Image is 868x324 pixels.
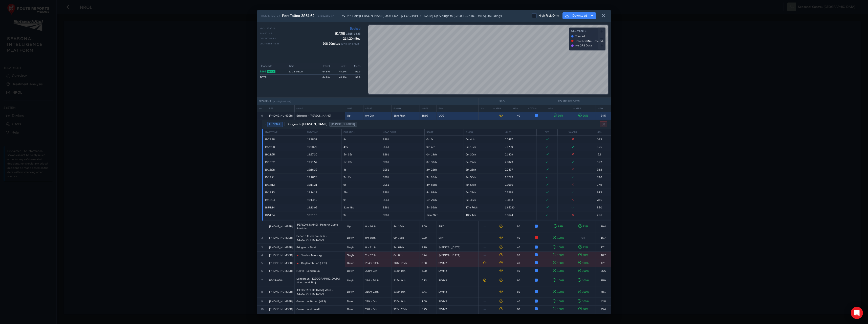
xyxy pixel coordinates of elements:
[267,267,294,275] td: [PHONE_NUMBER]
[511,112,526,120] td: 40
[553,279,564,282] span: 100 %
[503,166,537,173] td: 0.0497
[437,275,479,286] td: SWM2
[261,253,263,257] span: 4
[392,275,420,286] td: 215m 0ch
[345,259,363,267] td: Down
[392,267,420,275] td: 214m 0ch
[368,25,608,94] canvas: Map
[420,112,437,120] td: 18.98
[464,129,503,136] th: FINISH
[260,27,275,30] span: NROL Status
[345,232,363,244] td: Down
[260,37,276,40] span: Circuit Miles
[526,105,546,112] th: STATUS
[596,298,611,305] td: 42.8
[257,98,479,105] th: SEGMENT
[424,158,464,166] td: 0m 30ch
[267,232,294,244] td: [PHONE_NUMBER]
[383,183,389,187] span: Vehicle: 171
[511,221,526,232] td: 30
[296,246,317,249] span: Bridgend - Tondu
[484,225,486,228] span: —
[263,136,305,143] td: 19:28:28
[578,279,589,282] span: 100 %
[420,305,437,313] td: 5.25
[345,105,363,112] th: LINE
[267,70,275,73] span: NROL
[383,160,389,164] span: Vehicle: 171
[263,211,305,219] td: 18:51:04
[335,32,360,36] span: [DATE]
[511,286,526,298] td: 60
[392,286,420,298] td: 219m 0ch
[294,105,345,112] th: NAME
[588,188,611,196] td: 34.3
[596,105,611,112] th: MPH
[437,259,479,267] td: SWM2
[350,26,360,31] span: Booked
[588,196,611,204] td: 28.6
[420,275,437,286] td: 0.13
[341,166,381,173] td: 4s
[296,223,343,230] span: [PERSON_NAME] - Penarth Curve South Jn
[305,129,341,136] th: END TIME
[479,98,526,105] th: NROL
[296,261,299,265] span: ▲
[536,129,557,136] th: GPS
[479,105,491,112] th: AM
[511,267,526,275] td: 40
[503,196,537,204] td: 0.0813
[305,173,341,181] td: 19:16:28
[511,275,526,286] td: 60
[578,261,589,265] span: 100 %
[341,129,381,136] th: DURATION
[392,298,420,305] td: 220m 0ch
[329,122,357,127] span: [PHONE_NUMBER]
[331,74,348,80] td: 44.1 %
[341,219,381,226] td: 1m 31s
[420,286,437,298] td: 3.71
[491,105,511,112] th: WATER
[345,221,363,232] td: Up
[578,300,589,303] span: 100 %
[553,269,564,273] span: 100 %
[363,267,392,275] td: 208m 0ch
[296,288,343,296] span: [GEOGRAPHIC_DATA] West - [GEOGRAPHIC_DATA]
[553,261,564,265] span: 100 %
[261,261,263,265] span: 5
[484,300,486,303] span: —
[596,251,611,259] td: 16.7
[511,105,526,112] th: MPH
[341,204,381,211] td: 21m 48s
[296,114,331,118] span: Bridgend - [PERSON_NAME]
[322,42,360,46] span: 208.20 miles
[578,253,588,257] span: 98 %
[588,204,611,211] td: 35.0
[424,188,464,196] td: 4m 64ch
[596,286,611,298] td: 48.1
[296,253,299,257] span: ▲
[261,236,263,240] span: 2
[341,188,381,196] td: 59s
[392,232,420,244] td: 0m 73ch
[420,298,437,305] td: 1.00
[301,261,327,265] span: Baglan Station (HRS)
[345,275,363,286] td: Single
[424,173,464,181] td: 3m 26ch
[267,251,294,259] td: [PHONE_NUMBER]
[305,158,341,166] td: 19:21:52
[851,307,863,319] div: Open Intercom Messenger
[578,269,589,273] span: 100 %
[437,305,479,313] td: SWM2
[437,232,479,244] td: BRY
[588,151,611,158] td: 5.9
[261,246,263,249] span: 3
[464,158,503,166] td: 3m 22ch
[287,63,315,69] th: Time
[511,305,526,313] td: 60
[424,151,464,158] td: 0m 18ch
[260,32,272,35] span: Schedule
[381,129,425,136] th: HEADCODE
[261,269,263,273] span: 6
